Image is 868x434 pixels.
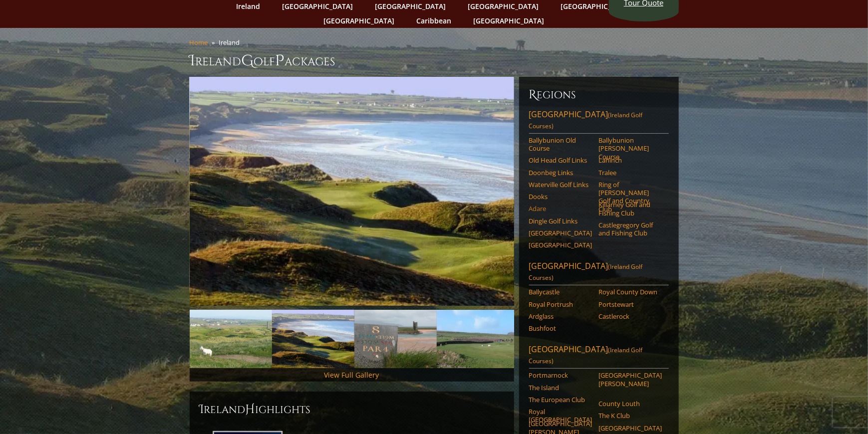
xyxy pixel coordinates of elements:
[529,346,643,365] span: (Ireland Golf Courses)
[529,344,669,369] a: [GEOGRAPHIC_DATA](Ireland Golf Courses)
[469,13,550,28] a: [GEOGRAPHIC_DATA]
[599,300,662,308] a: Portstewart
[529,241,592,249] a: [GEOGRAPHIC_DATA]
[599,136,662,161] a: Ballybunion [PERSON_NAME] Course
[529,262,643,282] span: (Ireland Golf Courses)
[599,221,662,237] a: Castlegregory Golf and Fishing Club
[200,402,504,418] h2: Ireland ighlights
[599,288,662,296] a: Royal County Down
[529,396,592,404] a: The European Club
[529,324,592,332] a: Bushfoot
[529,169,592,177] a: Doonbeg Links
[529,229,592,237] a: [GEOGRAPHIC_DATA]
[529,288,592,296] a: Ballycastle
[190,51,679,71] h1: Ireland olf ackages
[529,193,592,201] a: Dooks
[190,38,208,47] a: Home
[599,156,662,164] a: Lahinch
[529,371,592,379] a: Portmarnock
[529,109,669,134] a: [GEOGRAPHIC_DATA](Ireland Golf Courses)
[276,51,285,71] span: P
[599,312,662,320] a: Castlerock
[324,370,379,380] a: View Full Gallery
[319,13,400,28] a: [GEOGRAPHIC_DATA]
[529,136,592,153] a: Ballybunion Old Course
[529,300,592,308] a: Royal Portrush
[242,51,254,71] span: G
[529,181,592,189] a: Waterville Golf Links
[599,412,662,420] a: The K Club
[599,201,662,217] a: Killarney Golf and Fishing Club
[529,384,592,392] a: The Island
[529,312,592,320] a: Ardglass
[219,38,244,47] li: Ireland
[599,181,662,213] a: Ring of [PERSON_NAME] Golf and Country Club
[529,111,643,130] span: (Ireland Golf Courses)
[529,260,669,285] a: [GEOGRAPHIC_DATA](Ireland Golf Courses)
[246,402,256,418] span: H
[599,400,662,408] a: County Louth
[529,87,669,103] h6: Regions
[599,424,662,432] a: [GEOGRAPHIC_DATA]
[412,13,457,28] a: Caribbean
[529,156,592,164] a: Old Head Golf Links
[529,205,592,213] a: Adare
[529,408,592,424] a: Royal [GEOGRAPHIC_DATA]
[599,371,662,388] a: [GEOGRAPHIC_DATA][PERSON_NAME]
[529,217,592,225] a: Dingle Golf Links
[599,169,662,177] a: Tralee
